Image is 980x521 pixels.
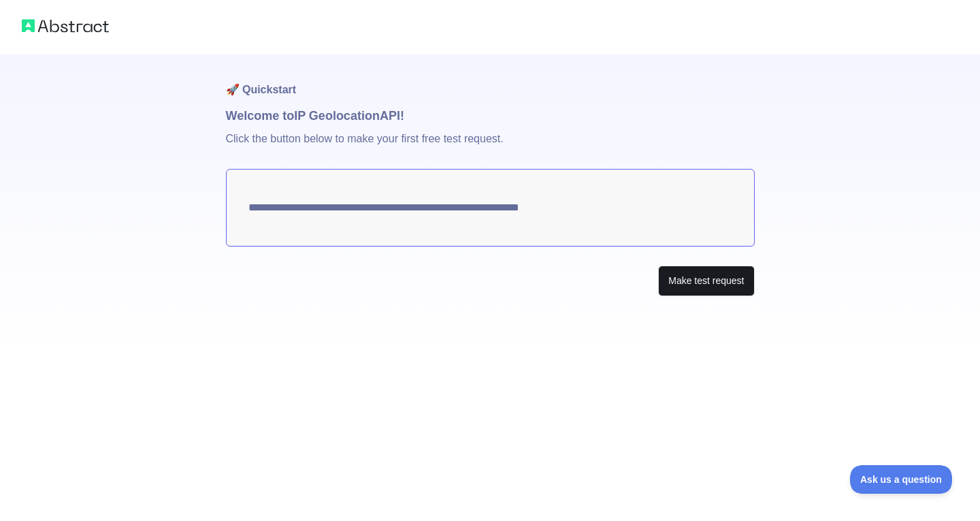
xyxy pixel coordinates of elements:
h1: 🚀 Quickstart [226,54,755,106]
iframe: Toggle Customer Support [850,465,953,494]
h1: Welcome to IP Geolocation API! [226,106,755,125]
img: Abstract logo [22,16,109,35]
button: Make test request [658,266,754,296]
p: Click the button below to make your first free test request. [226,125,755,169]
